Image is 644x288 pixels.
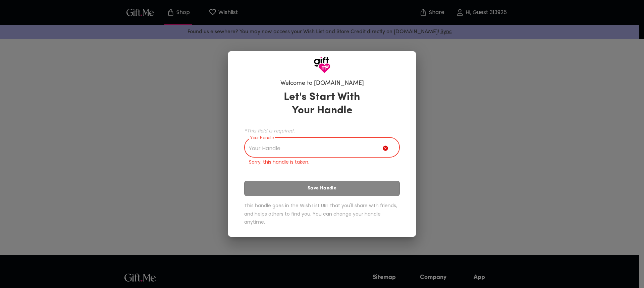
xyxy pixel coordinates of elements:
p: Sorry, this handle is taken. [249,159,395,166]
span: *This field is required. [244,127,400,134]
img: GiftMe Logo [314,57,330,73]
h6: This handle goes in the Wish List URL that you'll share with friends, and helps others to find yo... [244,201,400,226]
h3: Let's Start With Your Handle [275,91,369,117]
input: Your Handle [244,139,383,158]
h6: Welcome to [DOMAIN_NAME] [280,79,364,88]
